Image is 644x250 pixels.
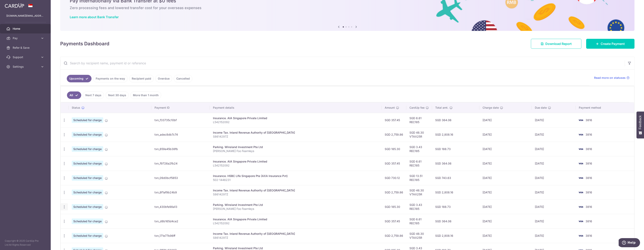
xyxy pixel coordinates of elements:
[72,204,103,210] span: Scheduled for charge
[577,233,585,238] img: Bank Card
[532,185,576,200] td: [DATE]
[432,127,479,142] td: SGD 2,808.16
[13,65,39,69] span: Settings
[619,238,640,248] iframe: Opens a widget where you can find more information
[586,234,592,237] span: 3816
[151,171,210,185] td: txn_09d0bcf5853
[60,40,109,47] h4: Payments Dashboard
[532,228,576,243] td: [DATE]
[586,39,634,49] a: Create Payment
[382,171,406,185] td: SGD 730.12
[406,228,432,243] td: SGD 48.30 VTAX25R
[151,214,210,228] td: txn_d8b165d4ce2
[594,76,630,80] a: Read more on statuses
[532,113,576,127] td: [DATE]
[213,120,378,124] p: L542152092
[535,106,547,110] span: Due date
[577,219,585,224] img: Bank Card
[577,132,585,137] img: Bank Card
[479,228,532,243] td: [DATE]
[13,46,39,50] span: Refer & Save
[382,228,406,243] td: SGD 2,759.86
[213,178,378,182] p: 502-1446231
[151,142,210,156] td: txn_659e45b38fb
[479,185,532,200] td: [DATE]
[93,75,128,82] a: Payments on the way
[72,132,103,137] span: Scheduled for charge
[479,171,532,185] td: [DATE]
[151,185,210,200] td: txn_6f1af9b24b9
[155,75,172,82] a: Overdue
[382,156,406,171] td: SGD 357.45
[72,190,103,195] span: Scheduled for charge
[638,115,642,129] span: Feedback
[213,135,378,139] p: S8614297Z
[586,220,592,223] span: 3816
[532,171,576,185] td: [DATE]
[213,221,378,225] p: L542152092
[5,3,24,8] img: CardUp
[432,142,479,156] td: SGD 188.73
[213,160,378,163] div: Insurance. AIA Singapore Private Limited
[213,207,378,211] p: [PERSON_NAME] Foo Fearnleys
[213,131,378,135] div: Income Tax. Inland Revenue Authority of [GEOGRAPHIC_DATA]
[586,133,592,136] span: 3816
[532,142,576,156] td: [DATE]
[72,117,103,123] span: Scheduled for charge
[213,188,378,192] div: Income Tax. Inland Revenue Authority of [GEOGRAPHIC_DATA]
[479,214,532,228] td: [DATE]
[601,41,625,46] span: Create Payment
[151,127,210,142] td: txn_adec8db7c74
[70,6,625,10] h6: Zero processing fees and lowered transfer cost for your overseas expenses
[129,75,154,82] a: Recipient paid
[13,27,39,31] span: Home
[382,127,406,142] td: SGD 2,759.86
[577,176,585,180] img: Bank Card
[382,214,406,228] td: SGD 357.45
[432,113,479,127] td: SGD 364.06
[406,200,432,214] td: SGD 3.43 REC185
[586,162,592,165] span: 3816
[72,146,103,152] span: Scheduled for charge
[106,91,129,99] a: Next 30 days
[577,190,585,195] img: Bank Card
[213,217,378,221] div: Insurance. AIA Singapore Private Limited
[586,118,592,122] span: 3816
[483,106,499,110] span: Charge date
[213,192,378,196] p: S8614297Z
[382,185,406,200] td: SGD 2,759.86
[130,91,161,99] a: More than 1 month
[406,214,432,228] td: SGD 6.61 REC185
[479,200,532,214] td: [DATE]
[13,55,39,59] span: Support
[586,205,592,208] span: 3816
[151,228,210,243] td: txn_171e77b96ff
[479,156,532,171] td: [DATE]
[72,219,103,224] span: Scheduled for charge
[151,113,210,127] td: txn_f33735c10bf
[577,118,585,123] img: Bank Card
[435,106,448,110] span: Total amt.
[382,113,406,127] td: SGD 357.45
[6,14,44,18] p: [DOMAIN_NAME][EMAIL_ADDRESS][DOMAIN_NAME]
[594,76,626,80] span: Read more on statuses
[72,175,103,181] span: Scheduled for charge
[70,15,119,19] a: Learn more about Bank Transfer
[151,156,210,171] td: txn_f9726a2fb24
[385,106,395,110] span: Amount
[406,185,432,200] td: SGD 48.30 VTAX25R
[174,75,192,82] a: Cancelled
[210,103,382,113] th: Payment details
[67,75,92,82] a: Upcoming
[72,161,103,166] span: Scheduled for charge
[213,116,378,120] div: Insurance. AIA Singapore Private Limited
[479,113,532,127] td: [DATE]
[479,142,532,156] td: [DATE]
[577,161,585,166] img: Bank Card
[213,163,378,167] p: L542152092
[406,127,432,142] td: SGD 48.30 VTAX25R
[213,203,378,207] div: Parking. Winsland Investment Pte Ltd
[83,91,104,99] a: Next 7 days
[406,113,432,127] td: SGD 6.61 REC185
[577,204,585,209] img: Bank Card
